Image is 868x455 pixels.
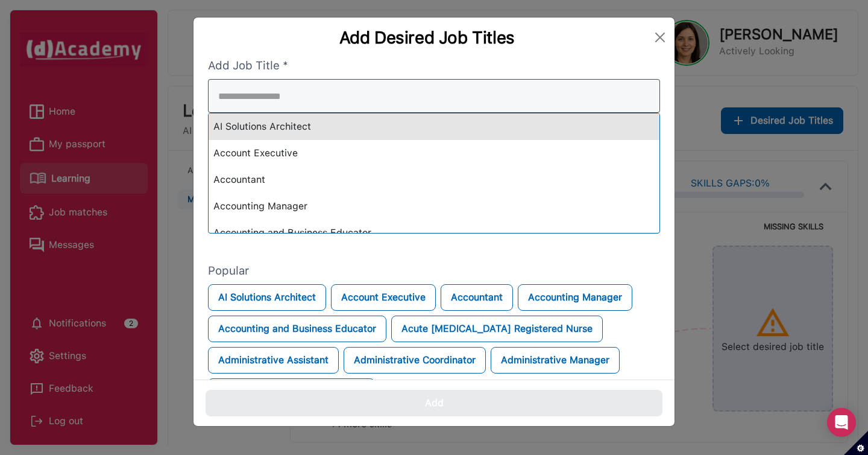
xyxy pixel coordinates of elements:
button: Administrative Manager [491,347,620,374]
button: Administrative Notary Specialist [208,378,375,405]
button: Close [650,28,670,47]
button: AI Solutions Architect [208,284,326,311]
button: Accountant [441,284,513,311]
div: Accountant [209,167,659,193]
button: Account Executive [331,284,436,311]
label: Popular [208,262,660,279]
div: AI Solutions Architect [209,113,659,140]
div: Open Intercom Messenger [827,408,856,437]
div: Add Desired Job Titles [203,27,650,48]
div: Account Executive [209,140,659,167]
button: Set cookie preferences [844,431,868,455]
button: Administrative Assistant [208,347,339,374]
button: Accounting Manager [518,284,632,311]
div: Accounting and Business Educator [209,220,659,246]
button: Administrative Coordinator [344,347,486,374]
button: Add [206,390,662,416]
label: Add Job Title * [208,57,660,74]
button: Acute [MEDICAL_DATA] Registered Nurse [391,316,603,342]
div: Accounting Manager [209,193,659,220]
div: Add [425,395,444,412]
button: Accounting and Business Educator [208,316,386,342]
